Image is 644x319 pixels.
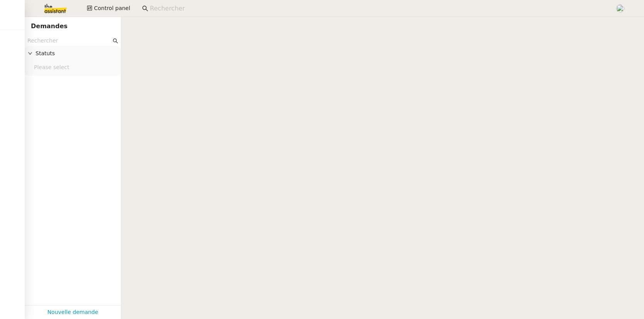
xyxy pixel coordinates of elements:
div: Statuts [25,46,121,61]
input: Rechercher [150,3,607,14]
input: Rechercher [27,36,111,45]
button: Control panel [82,3,135,14]
nz-page-header-title: Demandes [31,21,68,32]
span: Statuts [36,49,118,58]
img: users%2FNTfmycKsCFdqp6LX6USf2FmuPJo2%2Favatar%2Fprofile-pic%20(1).png [616,4,625,13]
a: Nouvelle demande [47,308,98,317]
span: Control panel [94,4,130,13]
